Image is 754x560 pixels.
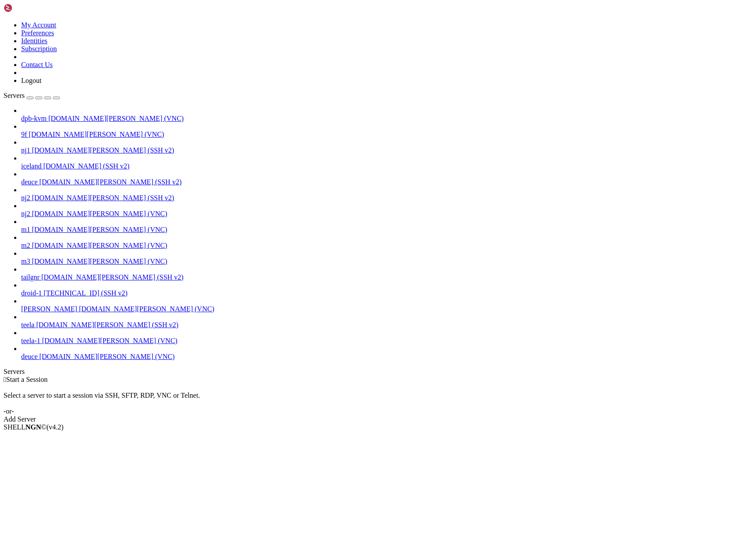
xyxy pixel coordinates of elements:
[32,258,167,265] span: [DOMAIN_NAME][PERSON_NAME] (VNC)
[21,321,750,329] a: teela [DOMAIN_NAME][PERSON_NAME] (SSH v2)
[32,194,174,202] span: [DOMAIN_NAME][PERSON_NAME] (SSH v2)
[21,289,42,297] span: droid-1
[21,258,30,265] span: m3
[4,384,750,415] div: Select a server to start a session via SSH, SFTP, RDP, VNC or Telnet. -or-
[48,115,184,122] span: [DOMAIN_NAME][PERSON_NAME] (VNC)
[26,423,41,431] b: NGN
[21,210,30,217] span: nj2
[21,162,41,170] span: iceland
[21,273,750,281] a: tailgnr [DOMAIN_NAME][PERSON_NAME] (SSH v2)
[4,92,25,99] span: Servers
[21,305,750,313] a: [PERSON_NAME] [DOMAIN_NAME][PERSON_NAME] (VNC)
[21,21,56,29] a: My Account
[39,178,182,186] span: [DOMAIN_NAME][PERSON_NAME] (SSH v2)
[21,115,47,122] span: dpb-kvm
[4,415,750,423] div: Add Server
[21,202,750,218] li: nj2 [DOMAIN_NAME][PERSON_NAME] (VNC)
[21,29,54,37] a: Preferences
[4,376,6,383] span: 
[21,226,750,234] a: m1 [DOMAIN_NAME][PERSON_NAME] (VNC)
[36,321,178,329] span: [DOMAIN_NAME][PERSON_NAME] (SSH v2)
[39,353,175,360] span: [DOMAIN_NAME][PERSON_NAME] (VNC)
[21,353,37,360] span: deuce
[21,297,750,313] li: [PERSON_NAME] [DOMAIN_NAME][PERSON_NAME] (VNC)
[21,242,30,249] span: m2
[21,154,750,170] li: iceland [DOMAIN_NAME] (SSH v2)
[32,210,167,217] span: [DOMAIN_NAME][PERSON_NAME] (VNC)
[32,242,167,249] span: [DOMAIN_NAME][PERSON_NAME] (VNC)
[21,107,750,123] li: dpb-kvm [DOMAIN_NAME][PERSON_NAME] (VNC)
[21,146,750,154] a: nj1 [DOMAIN_NAME][PERSON_NAME] (SSH v2)
[21,258,750,265] a: m3 [DOMAIN_NAME][PERSON_NAME] (VNC)
[21,146,30,154] span: nj1
[6,376,48,383] span: Start a Session
[21,194,750,202] a: nj2 [DOMAIN_NAME][PERSON_NAME] (SSH v2)
[21,281,750,297] li: droid-1 [TECHNICAL_ID] (SSH v2)
[21,61,53,68] a: Contact Us
[32,146,174,154] span: [DOMAIN_NAME][PERSON_NAME] (SSH v2)
[21,289,750,297] a: droid-1 [TECHNICAL_ID] (SSH v2)
[21,234,750,250] li: m2 [DOMAIN_NAME][PERSON_NAME] (VNC)
[21,337,41,344] span: teela-1
[21,273,40,281] span: tailgnr
[29,131,164,138] span: [DOMAIN_NAME][PERSON_NAME] (VNC)
[47,423,64,431] span: 4.2.0
[21,210,750,218] a: nj2 [DOMAIN_NAME][PERSON_NAME] (VNC)
[21,329,750,345] li: teela-1 [DOMAIN_NAME][PERSON_NAME] (VNC)
[21,77,41,84] a: Logout
[21,305,77,313] span: [PERSON_NAME]
[21,321,34,329] span: teela
[44,289,127,297] span: [TECHNICAL_ID] (SSH v2)
[21,242,750,250] a: m2 [DOMAIN_NAME][PERSON_NAME] (VNC)
[21,250,750,265] li: m3 [DOMAIN_NAME][PERSON_NAME] (VNC)
[21,194,30,202] span: nj2
[41,273,184,281] span: [DOMAIN_NAME][PERSON_NAME] (SSH v2)
[21,313,750,329] li: teela [DOMAIN_NAME][PERSON_NAME] (SSH v2)
[21,178,750,186] a: deuce [DOMAIN_NAME][PERSON_NAME] (SSH v2)
[43,162,130,170] span: [DOMAIN_NAME] (SSH v2)
[21,178,37,186] span: deuce
[21,345,750,361] li: deuce [DOMAIN_NAME][PERSON_NAME] (VNC)
[21,37,48,45] a: Identities
[21,218,750,234] li: m1 [DOMAIN_NAME][PERSON_NAME] (VNC)
[21,186,750,202] li: nj2 [DOMAIN_NAME][PERSON_NAME] (SSH v2)
[21,265,750,281] li: tailgnr [DOMAIN_NAME][PERSON_NAME] (SSH v2)
[21,131,27,138] span: 9f
[21,45,57,52] a: Subscription
[21,337,750,345] a: teela-1 [DOMAIN_NAME][PERSON_NAME] (VNC)
[4,423,63,431] span: SHELL ©
[4,368,750,376] div: Servers
[21,353,750,361] a: deuce [DOMAIN_NAME][PERSON_NAME] (VNC)
[21,162,750,170] a: iceland [DOMAIN_NAME] (SSH v2)
[21,138,750,154] li: nj1 [DOMAIN_NAME][PERSON_NAME] (SSH v2)
[42,337,178,344] span: [DOMAIN_NAME][PERSON_NAME] (VNC)
[21,170,750,186] li: deuce [DOMAIN_NAME][PERSON_NAME] (SSH v2)
[21,115,750,123] a: dpb-kvm [DOMAIN_NAME][PERSON_NAME] (VNC)
[21,123,750,138] li: 9f [DOMAIN_NAME][PERSON_NAME] (VNC)
[32,226,167,233] span: [DOMAIN_NAME][PERSON_NAME] (VNC)
[4,92,60,99] a: Servers
[21,131,750,138] a: 9f [DOMAIN_NAME][PERSON_NAME] (VNC)
[4,4,54,12] img: Shellngn
[21,226,30,233] span: m1
[79,305,214,313] span: [DOMAIN_NAME][PERSON_NAME] (VNC)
